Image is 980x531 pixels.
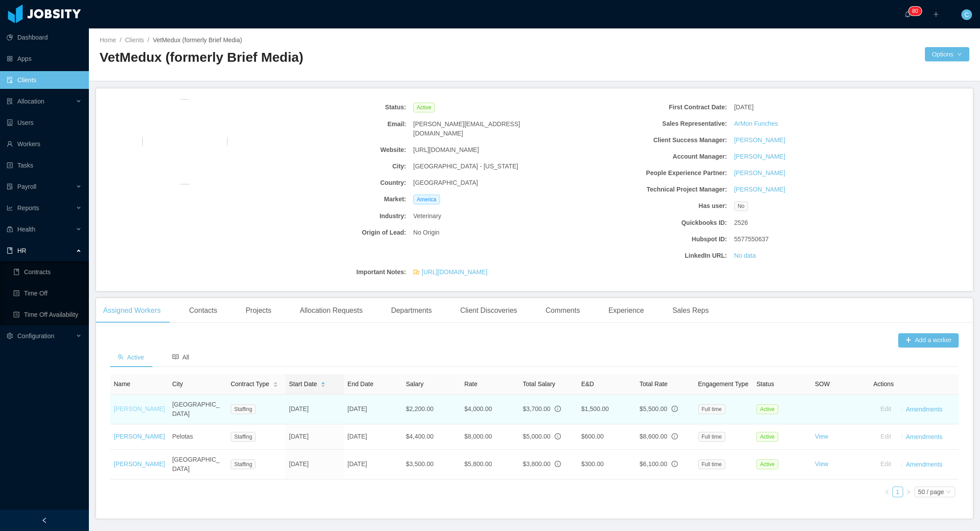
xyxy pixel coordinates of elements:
span: / [120,36,121,44]
span: $600.00 [581,433,604,440]
span: 5577550637 [734,235,769,244]
a: icon: appstoreApps [7,50,82,68]
a: [PERSON_NAME] [734,152,785,161]
span: $5,000.00 [523,433,550,440]
li: Previous Page [882,487,892,497]
b: Sales Representative: [574,119,727,128]
i: icon: bell [904,11,911,17]
b: Origin of Lead: [253,228,406,237]
span: Allocation [17,98,44,105]
span: America [413,195,440,204]
a: icon: profileTasks [7,156,82,174]
i: icon: file-protect [7,184,13,190]
i: icon: solution [7,98,13,104]
a: Clients [125,36,144,44]
span: Full time [698,459,725,469]
span: Reports [17,204,39,212]
b: Client Success Manager: [574,136,727,145]
span: info-circle [672,461,678,467]
span: Status [756,380,774,387]
td: [DATE] [285,424,344,450]
b: City: [253,162,406,171]
a: icon: auditClients [7,71,82,89]
sup: 80 [908,7,921,16]
span: Total Rate [640,380,668,387]
a: View [815,433,828,440]
span: Name [114,380,130,387]
span: info-circle [672,406,678,412]
b: Status: [253,103,406,112]
span: $300.00 [581,460,604,467]
div: Comments [539,298,587,323]
p: 8 [912,7,915,16]
span: VetMedux (formerly Brief Media) [153,36,242,44]
span: info-circle [555,461,561,467]
button: Edit [873,430,898,444]
i: icon: caret-down [273,384,278,387]
div: Sort [273,380,278,387]
td: [DATE] [344,395,402,424]
b: Country: [253,178,406,188]
span: $8,600.00 [640,433,667,440]
b: Account Manager: [574,152,727,161]
td: [DATE] [344,424,402,450]
td: Pelotas [168,424,227,450]
i: icon: caret-up [321,380,326,383]
td: $5,800.00 [461,450,519,479]
i: icon: down [946,489,951,495]
b: Has user: [574,201,727,211]
span: Total Salary [523,380,555,387]
span: 2526 [734,218,748,228]
a: icon: bookContracts [13,263,82,281]
span: HR [17,247,26,254]
div: Assigned Workers [96,298,168,323]
span: info-circle [672,433,678,439]
span: Active [117,354,144,361]
span: Veterinary [413,212,441,221]
div: Experience [601,298,651,323]
button: Edit [873,457,898,471]
i: icon: book [7,248,13,254]
span: Active [413,103,435,112]
span: SOW [815,380,829,387]
span: All [172,354,189,361]
span: / [148,36,149,44]
span: $1,500.00 [581,405,609,412]
span: Health [17,226,35,233]
a: [PERSON_NAME] [114,405,165,412]
b: LinkedIn URL: [574,251,727,260]
div: Departments [384,298,439,323]
span: City [172,380,183,387]
a: [PERSON_NAME] [114,460,165,467]
a: Amendments [906,460,942,467]
a: Amendments [906,433,942,440]
span: info-circle [555,433,561,439]
td: $8,000.00 [461,424,519,450]
b: Quickbooks ID: [574,218,727,228]
span: [URL][DOMAIN_NAME] [413,145,479,155]
span: Start Date [289,379,317,389]
div: 50 / page [918,487,944,497]
div: Sort [320,380,326,387]
b: Technical Project Manager: [574,185,727,194]
span: Rate [464,380,478,387]
a: [URL][DOMAIN_NAME] [422,268,488,275]
td: [GEOGRAPHIC_DATA] [168,450,227,479]
span: Staffing [231,404,256,414]
i: icon: setting [7,333,13,339]
td: $4,400.00 [402,424,460,450]
span: Staffing [231,459,256,469]
span: Engagement Type [698,380,748,387]
div: Projects [239,298,279,323]
span: No [734,201,748,211]
a: icon: profileTime Off Availability [13,306,82,323]
button: Edit [873,402,898,416]
a: No data [734,251,756,260]
a: View [815,460,828,467]
span: Full time [698,432,725,442]
div: Allocation Requests [292,298,369,323]
span: [GEOGRAPHIC_DATA] - [US_STATE] [413,162,518,171]
i: icon: plus [933,11,939,17]
span: E&D [581,380,594,387]
span: Salary [406,380,424,387]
